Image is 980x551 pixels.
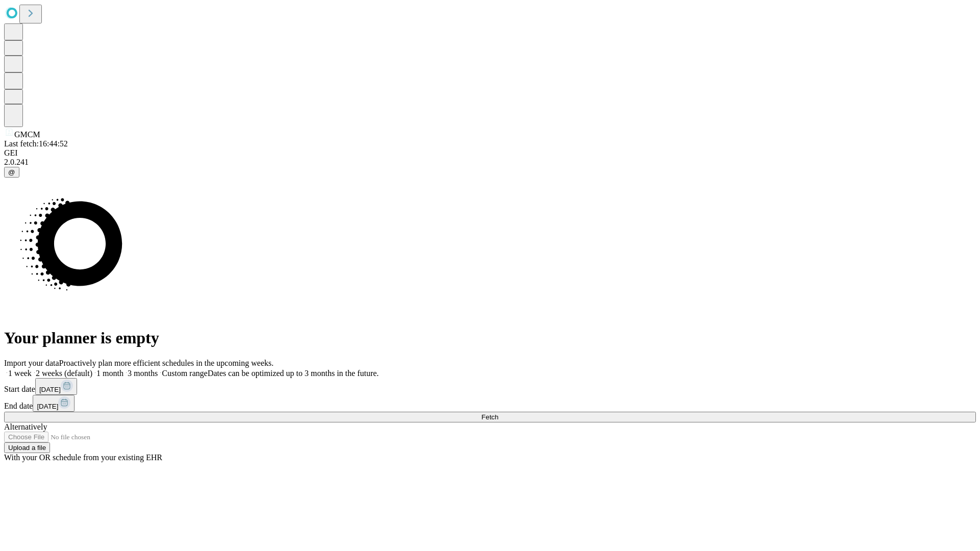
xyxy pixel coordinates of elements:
[4,329,976,347] h1: Your planner is empty
[96,369,124,378] span: 1 month
[4,158,976,167] div: 2.0.241
[4,395,976,412] div: End date
[36,369,92,378] span: 2 weeks (default)
[33,395,75,412] button: [DATE]
[4,412,976,422] button: Fetch
[481,413,498,421] span: Fetch
[4,453,162,462] span: With your OR schedule from your existing EHR
[59,359,274,367] span: Proactively plan more efficient schedules in the upcoming weeks.
[8,168,15,176] span: @
[4,167,19,178] button: @
[162,369,207,378] span: Custom range
[37,403,58,410] span: [DATE]
[4,148,976,158] div: GEI
[4,422,47,431] span: Alternatively
[14,130,40,139] span: GMCM
[4,442,50,453] button: Upload a file
[39,386,61,393] span: [DATE]
[4,139,68,148] span: Last fetch: 16:44:52
[4,378,976,395] div: Start date
[4,359,59,367] span: Import your data
[35,378,77,395] button: [DATE]
[8,369,32,378] span: 1 week
[128,369,158,378] span: 3 months
[208,369,379,378] span: Dates can be optimized up to 3 months in the future.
